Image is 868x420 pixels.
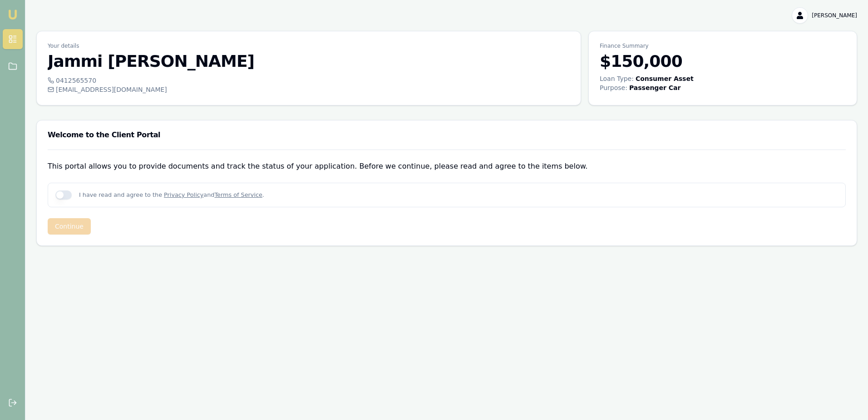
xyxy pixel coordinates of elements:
p: Finance Summary [600,42,846,50]
span: [PERSON_NAME] [812,12,857,19]
span: 0412565570 [56,76,96,85]
img: emu-icon-u.png [7,9,18,20]
div: Loan Type: [600,74,634,83]
div: Passenger Car [629,83,681,92]
div: Consumer Asset [636,74,694,83]
h3: Welcome to the Client Portal [48,131,846,139]
span: [EMAIL_ADDRESS][DOMAIN_NAME] [56,85,167,94]
a: Terms of Service [214,191,262,198]
h3: $150,000 [600,52,846,70]
p: I have read and agree to the and . [79,190,264,199]
p: This portal allows you to provide documents and track the status of your application. Before we c... [48,161,846,172]
p: Your details [48,42,570,50]
div: Purpose: [600,83,627,92]
a: Privacy Policy [164,191,203,198]
h3: Jammi [PERSON_NAME] [48,52,570,70]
